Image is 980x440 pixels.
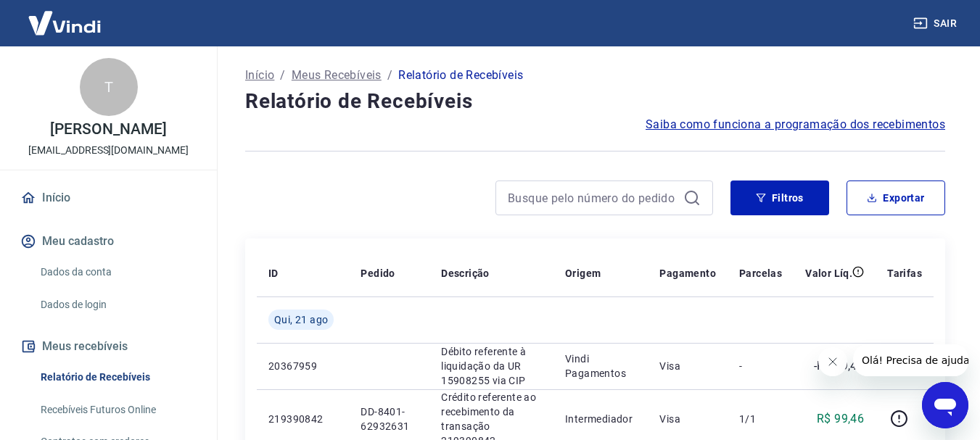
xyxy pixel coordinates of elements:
[17,225,199,257] button: Meu cadastro
[280,67,285,84] p: /
[887,266,922,281] p: Tarifas
[508,187,678,209] input: Busque pelo número do pedido
[441,266,490,281] p: Descrição
[361,404,418,433] p: DD-8401-62932631
[922,382,968,428] iframe: Botão para abrir a janela de mensagens
[659,359,716,373] p: Visa
[659,412,716,426] p: Visa
[35,257,199,287] a: Dados da conta
[17,1,112,45] img: Vindi
[268,266,279,281] p: ID
[9,10,122,22] span: Olá! Precisa de ajuda?
[441,344,542,388] p: Débito referente à liquidação da UR 15908255 via CIP
[910,10,963,37] button: Sair
[35,290,199,320] a: Dados de login
[387,67,392,84] p: /
[814,357,865,375] p: -R$ 99,46
[50,122,166,137] p: [PERSON_NAME]
[398,67,523,84] p: Relatório de Recebíveis
[646,116,945,133] a: Saiba como funciona a programação dos recebimentos
[28,143,189,158] p: [EMAIL_ADDRESS][DOMAIN_NAME]
[739,266,782,281] p: Parcelas
[817,410,864,428] p: R$ 99,46
[847,180,945,215] button: Exportar
[292,67,382,84] a: Meus Recebíveis
[818,347,847,376] iframe: Fechar mensagem
[17,182,199,214] a: Início
[268,359,337,373] p: 20367959
[739,412,782,426] p: 1/1
[739,359,782,373] p: -
[35,395,199,425] a: Recebíveis Futuros Online
[565,412,636,426] p: Intermediador
[35,362,199,392] a: Relatório de Recebíveis
[245,87,945,116] h4: Relatório de Recebíveis
[565,352,636,381] p: Vindi Pagamentos
[80,58,138,116] div: T
[268,412,337,426] p: 219390842
[17,331,199,362] button: Meus recebíveis
[245,67,274,84] a: Início
[361,266,395,281] p: Pedido
[565,266,601,281] p: Origem
[853,344,968,376] iframe: Mensagem da empresa
[730,180,829,215] button: Filtros
[659,266,716,281] p: Pagamento
[274,312,328,327] span: Qui, 21 ago
[805,266,852,281] p: Valor Líq.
